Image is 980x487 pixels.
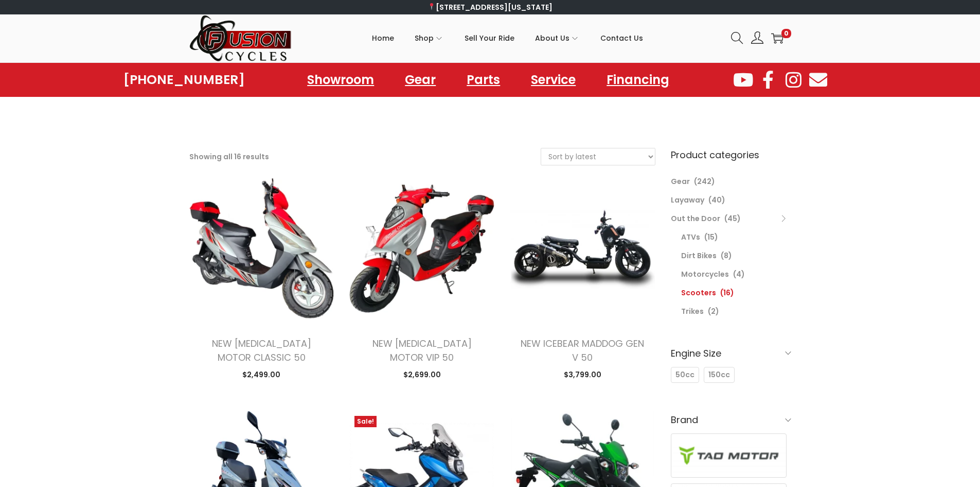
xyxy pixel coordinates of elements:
[535,15,580,61] a: About Us
[292,15,723,61] nav: Primary navigation
[521,337,644,364] a: NEW ICEBEAR MADDOG GEN V 50
[564,370,568,380] span: $
[681,250,717,261] a: Dirt Bikes
[297,68,384,92] a: Showroom
[428,3,435,10] img: 📍
[596,68,680,92] a: Financing
[724,213,741,224] span: (45)
[600,15,643,61] a: Contact Us
[395,68,446,92] a: Gear
[372,15,394,61] a: Home
[242,370,247,380] span: $
[675,370,694,380] span: 50cc
[681,288,716,298] a: Scooters
[671,341,791,365] h6: Engine Size
[189,149,269,164] p: Showing all 16 results
[733,269,745,279] span: (4)
[671,148,791,162] h6: Product categories
[415,15,444,61] a: Shop
[720,288,734,298] span: (16)
[465,25,514,51] span: Sell Your Ride
[708,370,730,380] span: 150cc
[372,25,394,51] span: Home
[671,434,787,477] img: Tao Motor
[427,2,553,12] a: [STREET_ADDRESS][US_STATE]
[297,68,680,92] nav: Menu
[671,408,791,432] h6: Brand
[465,15,514,61] a: Sell Your Ride
[704,232,718,242] span: (15)
[123,73,245,87] a: [PHONE_NUMBER]
[681,232,700,242] a: ATVs
[372,337,472,364] a: NEW [MEDICAL_DATA] MOTOR VIP 50
[541,148,655,165] select: Shop order
[708,195,725,205] span: (40)
[521,68,586,92] a: Service
[415,25,434,51] span: Shop
[600,25,643,51] span: Contact Us
[694,176,715,187] span: (242)
[403,370,408,380] span: $
[771,32,783,44] a: 0
[681,269,729,279] a: Motorcycles
[671,176,690,187] a: Gear
[189,14,292,62] img: Woostify retina logo
[403,370,441,380] span: 2,699.00
[708,306,719,316] span: (2)
[564,370,601,380] span: 3,799.00
[456,68,510,92] a: Parts
[242,370,280,380] span: 2,499.00
[681,306,704,316] a: Trikes
[721,250,732,261] span: (8)
[535,25,569,51] span: About Us
[671,195,704,205] a: Layaway
[212,337,311,364] a: NEW [MEDICAL_DATA] MOTOR CLASSIC 50
[671,213,720,224] a: Out the Door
